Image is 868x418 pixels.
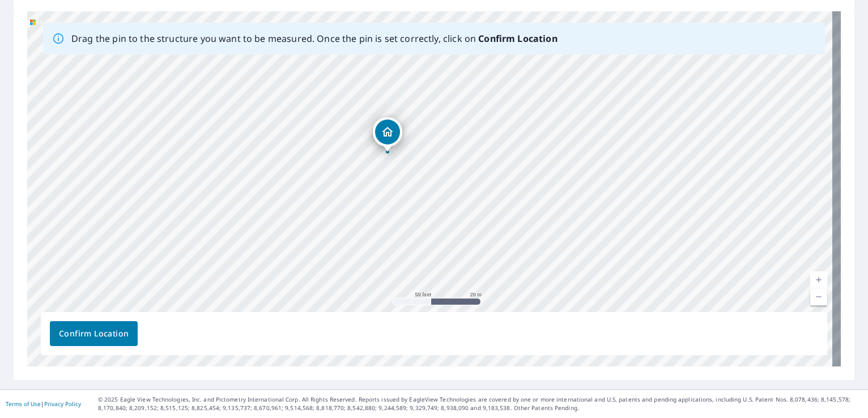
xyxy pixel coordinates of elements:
span: Confirm Location [59,327,129,341]
a: Current Level 19, Zoom In [810,271,827,288]
a: Privacy Policy [44,400,81,408]
p: Drag the pin to the structure you want to be measured. Once the pin is set correctly, click on [71,32,558,45]
a: Current Level 19, Zoom Out [810,288,827,305]
p: | [6,400,81,407]
p: © 2025 Eagle View Technologies, Inc. and Pictometry International Corp. All Rights Reserved. Repo... [98,395,862,412]
a: Terms of Use [6,400,41,408]
b: Confirm Location [478,32,557,45]
button: Confirm Location [50,321,138,346]
div: Dropped pin, building 1, Residential property, 4347 Kelly Dr Philadelphia, PA 19129 [373,117,402,152]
